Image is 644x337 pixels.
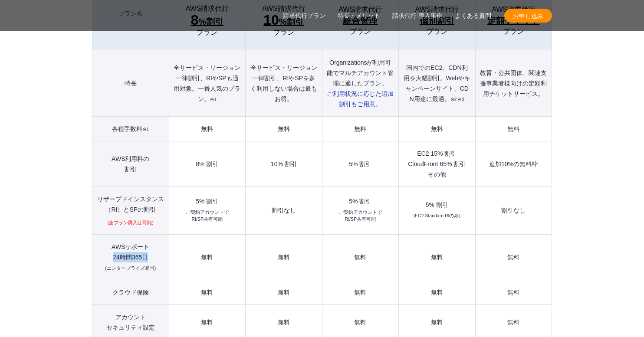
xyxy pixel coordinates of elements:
span: AWS請求代行 [415,6,459,13]
a: AWS請求代行 個別割引プラン [403,6,470,36]
span: AWS請求代行 [185,5,229,13]
span: AWS請求代行 [492,6,535,13]
td: 無料 [246,117,322,141]
small: ご契約アカウントで RI/SP共有可能 [186,209,229,223]
td: 割引なし [246,187,322,235]
td: 無料 [169,117,245,141]
div: 5% 割引 [174,198,241,204]
th: Organizationsが利用可能でマルチアカウント管理に適したプラン。 [322,50,398,117]
span: %割引 [263,13,304,29]
td: 無料 [399,117,475,141]
span: 8 [191,12,199,28]
span: お申し込み [504,11,552,20]
th: リザーブドインスタンス （RI）とSPの割引 [92,187,169,235]
span: プラン [197,29,217,36]
a: お申し込み [504,9,552,23]
a: 請求代行プラン [283,11,325,20]
th: 各種手数料 [92,117,169,141]
div: 5% 割引 [327,198,394,204]
td: 割引なし [475,187,552,235]
td: 無料 [322,280,398,304]
td: 無料 [246,234,322,280]
a: AWS請求代行 10%割引プラン [250,5,317,36]
span: 統合管理 [343,14,378,28]
a: よくある質問 [455,11,491,20]
span: 定額チケット [487,14,539,28]
th: 教育・公共団体、関連支援事業者様向けの定額利用チケットサービス。 [475,50,552,117]
small: (EC2 Standard RIのみ) [414,213,460,219]
td: 10% 割引 [246,141,322,187]
small: ※1 [142,127,149,132]
div: 5% 割引 [403,202,470,208]
th: クラウド保険 [92,280,169,304]
a: AWS請求代行 8%割引 プラン [174,5,241,36]
span: AWS請求代行 [262,5,306,13]
td: 無料 [399,280,475,304]
th: 全サービス・リージョン一律割引、RIやSPを多く利用しない場合は最もお得。 [246,50,322,117]
th: AWS利用料の 割引 [92,141,169,187]
td: 無料 [475,280,552,304]
th: 全サービス・リージョン一律割引、RIやSPも適用対象。一番人気のプラン。 [169,50,245,117]
td: 追加10%の無料枠 [475,141,552,187]
small: (エンタープライズ相当) [105,265,156,271]
span: 10 [263,12,279,28]
small: (全プラン購入は可能) [108,219,154,226]
span: プラン [350,28,371,36]
span: AWS請求代行 [338,6,382,13]
td: 無料 [475,234,552,280]
span: 個別割引 [420,14,454,28]
td: 無料 [169,280,245,304]
span: プラン [503,28,524,36]
td: 無料 [399,234,475,280]
a: 請求代行 導入事例 [392,11,443,20]
a: 特長・メリット [338,11,380,20]
td: 無料 [246,280,322,304]
small: ※2 ※3 [450,97,465,102]
td: 無料 [169,234,245,280]
td: 無料 [322,234,398,280]
td: 無料 [322,117,398,141]
td: EC2 15% 割引 CloudFront 65% 割引 その他 [399,141,475,187]
th: 特長 [92,50,169,117]
span: プラン [427,28,447,36]
span: ご利用状況に応じた [327,90,394,108]
a: AWS請求代行 定額チケットプラン [480,6,547,36]
small: ※1 [210,97,217,102]
td: 5% 割引 [322,141,398,187]
td: 8% 割引 [169,141,245,187]
a: AWS請求代行 統合管理プラン [327,6,394,36]
th: 国内でのEC2、CDN利用を大幅割引。Webやキャンペーンサイト、CDN用途に最適。 [399,50,475,117]
th: AWSサポート 24時間365日 [92,234,169,280]
td: 無料 [475,117,552,141]
span: %割引 [191,13,224,29]
small: ご契約アカウントで RI/SP共有可能 [339,209,382,223]
span: プラン [273,29,294,36]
